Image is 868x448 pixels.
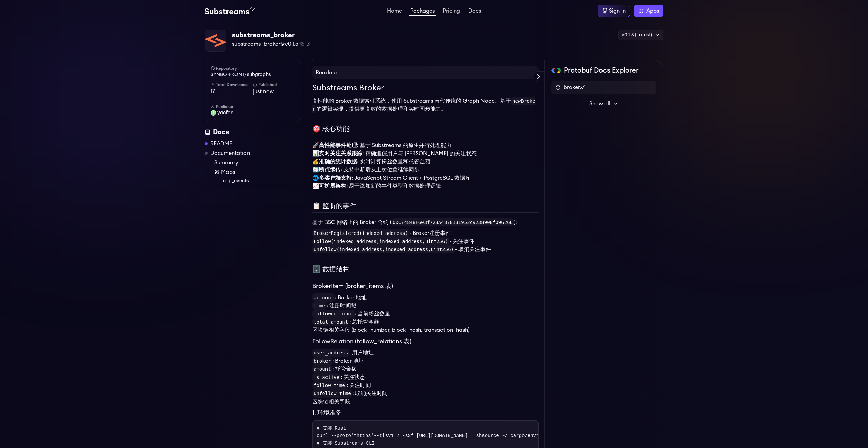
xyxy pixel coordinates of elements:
a: Packages [409,8,436,16]
code: Unfollow(indexed address,indexed address,uint256) [312,245,455,253]
span: '=https' [351,433,374,439]
img: Map icon [214,169,220,175]
code: account [312,293,335,302]
span: curl --proto --tlsv1.2 -sSf [URL][DOMAIN_NAME] | sh [317,433,482,439]
li: - Broker注册事件 [312,229,539,237]
span: substreams_broker@v0.1.5 [232,40,298,48]
h4: Readme [312,66,539,79]
img: Package Logo [205,30,226,51]
img: Substream's logo [205,7,255,15]
li: 📊 : 精确追踪用户与 [PERSON_NAME] 的关注状态 [312,149,539,158]
li: : 当前粉丝数量 [312,310,539,318]
div: substreams_broker [232,30,311,40]
img: User Avatar [211,110,216,116]
strong: 准确的统计数据 [319,159,357,164]
button: Copy package name and version [300,42,304,46]
li: 区块链相关字段 (block_number, block_hash, transaction_hash) [312,326,539,334]
a: README [210,140,232,148]
li: 🚀 : 基于 Substreams 的原生并行处理能力 [312,141,539,149]
span: # 安装 Substreams CLI [317,441,375,446]
code: total_amount [312,318,349,326]
li: : 注册时间戳 [312,302,539,310]
li: : 用户地址 [312,349,539,357]
code: BrokerRegistered(indexed address) [312,229,409,237]
h2: 📋 监听的事件 [312,201,539,213]
code: newBroker [312,97,535,113]
h6: Publisher [211,104,295,109]
a: Maps [214,168,301,176]
h1: Substreams Broker [312,82,539,94]
li: - 关注事件 [312,237,539,245]
li: : 托管金额 [312,365,539,373]
a: SYNBO-FRONT/subgraphs [211,71,295,78]
span: just now [253,87,295,96]
div: Sign in [609,7,626,15]
li: : 总托管金额 [312,318,539,326]
h2: Protobuf Docs Explorer [564,66,639,75]
li: 💰 : 实时计算粉丝数量和托管金额 [312,158,539,166]
a: Summary [214,159,301,167]
code: is_active [312,373,341,381]
span: 17 [211,87,253,96]
li: 区块链相关字段 [312,398,539,406]
h6: Published [253,82,295,87]
code: Follow(indexed address,indexed address,uint256) [312,237,449,245]
h2: 🗄️ 数据结构 [312,264,539,276]
div: v0.1.5 (Latest) [618,30,663,40]
code: user_address [312,349,349,357]
strong: 可扩展架构 [319,183,346,189]
a: Pricing [441,8,461,15]
a: Documentation [210,149,250,157]
strong: 实时关注关系跟踪 [319,151,362,156]
span: Show all [589,100,610,108]
a: Sign in [598,5,630,17]
li: : Broker 地址 [312,357,539,365]
code: 0xC74848F603f723A4878131952c9238908f096266 [391,218,514,226]
strong: 多客户端支持 [319,175,352,181]
code: follow_time [312,381,347,389]
li: - 取消关注事件 [312,245,539,253]
li: : 关注时间 [312,381,539,389]
button: Show all [551,97,656,110]
li: 🌐 : JavaScript Stream Client + PostgreSQL 数据库 [312,174,539,182]
code: follower_count [312,310,355,318]
li: 🔄 : 支持中断后从上次位置继续同步 [312,166,539,174]
li: : Broker 地址 [312,293,539,302]
li: : 取消关注时间 [312,389,539,398]
p: 高性能的 Broker 数据索引系统，使用 Substreams 替代传统的 Graph Node。基于 的逻辑实现，提供更高效的数据处理和实时同步能力。 [312,97,539,113]
h3: BrokerItem (broker_items 表) [312,282,539,291]
code: time [312,302,327,310]
code: unfollow_time [312,389,352,398]
img: github [211,66,215,70]
span: # 安装 Rust [317,426,346,431]
li: : 关注状态 [312,373,539,381]
span: source ~/.cargo/env [482,433,536,439]
strong: 断点续传 [319,167,341,172]
li: 📈 : 易于添加新的事件类型和数据处理逻辑 [312,182,539,190]
code: broker [312,357,332,365]
span: yaofan [217,109,233,116]
h3: 1. 环境准备 [312,408,539,418]
h6: Repository [211,66,295,71]
a: yaofan [211,109,295,116]
span: broker.v1 [564,83,586,91]
span: Apps [646,7,659,15]
span: rustup target add wasm32-unknown-unknown [536,433,650,439]
h3: FollowRelation (follow_relations 表) [312,337,539,346]
h2: 🎯 核心功能 [312,124,539,136]
a: Docs [467,8,482,15]
div: Docs [205,127,301,137]
button: Copy .spkg link to clipboard [307,42,311,46]
img: Protobuf [551,68,561,73]
h6: Total Downloads [211,82,253,87]
a: Home [386,8,403,15]
code: amount [312,365,332,373]
strong: 高性能事件处理 [319,143,357,148]
a: map_events [221,178,301,184]
p: 基于 BSC 网络上的 Broker 合约 ( ): [312,218,539,226]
